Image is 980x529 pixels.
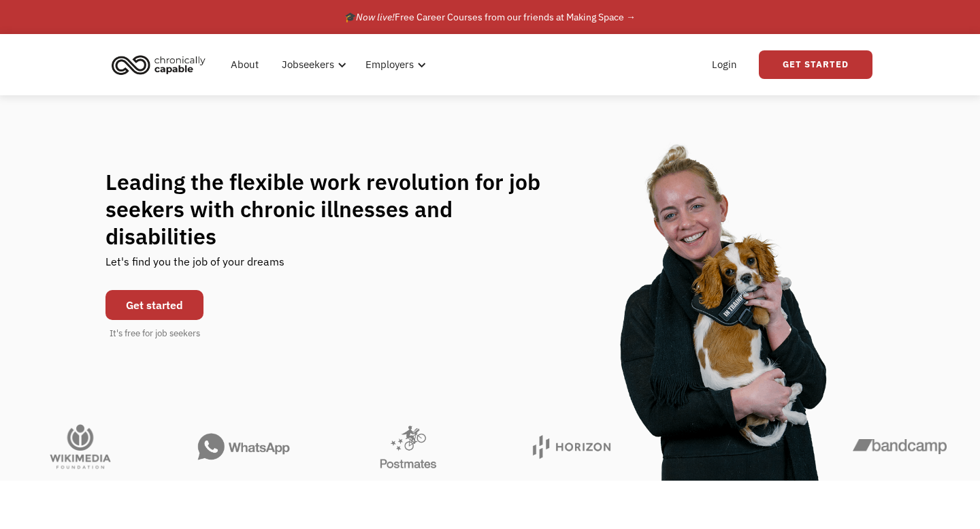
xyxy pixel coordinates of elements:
[282,57,334,73] div: Jobseekers
[704,43,745,86] a: Login
[759,50,872,79] a: Get Started
[105,250,284,283] div: Let's find you the job of your dreams
[110,327,200,340] div: It's free for job seekers
[365,57,414,73] div: Employers
[105,168,567,250] h1: Leading the flexible work revolution for job seekers with chronic illnesses and disabilities
[223,43,267,86] a: About
[344,9,636,25] div: 🎓 Free Career Courses from our friends at Making Space →
[356,11,395,23] em: Now live!
[105,290,203,320] a: Get started
[108,50,210,80] img: Chronically Capable logo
